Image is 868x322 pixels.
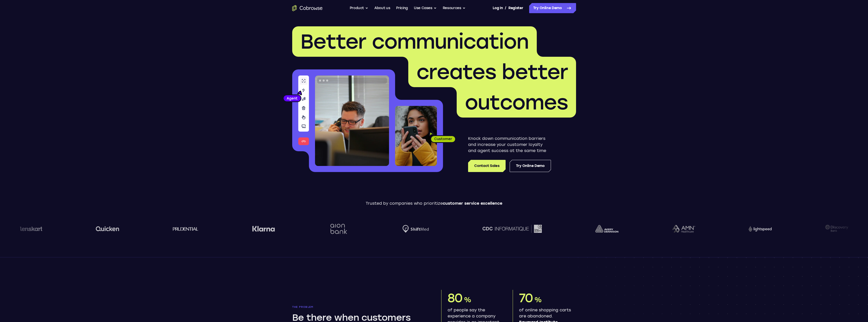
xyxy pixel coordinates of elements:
[479,225,539,233] img: CDC Informatique
[468,160,505,172] a: Contact Sales
[395,106,437,166] img: A customer holding their phone
[519,291,533,305] span: 70
[374,3,390,13] a: About us
[170,227,196,231] img: prudential
[510,160,551,172] a: Try Online Demo
[416,60,568,84] span: creates better
[292,5,323,11] a: Go to the home page
[443,3,466,13] button: Resources
[529,3,576,13] a: Try Online Demo
[326,219,346,239] img: Aion Bank
[315,75,389,166] img: A customer support agent talking on the phone
[746,226,769,231] img: Lightspeed
[505,5,506,11] span: /
[93,225,116,233] img: quicken
[292,306,427,309] p: The problem
[448,291,463,305] span: 80
[249,226,272,232] img: Klarna
[534,295,542,304] span: %
[300,29,529,54] span: Better communication
[400,225,426,233] img: Shiftmed
[350,3,368,13] button: Product
[593,225,616,233] img: avery-dennison
[508,3,523,13] a: Register
[468,136,551,154] p: Knock down communication barriers and increase your customer loyalty and agent success at the sam...
[396,3,408,13] a: Pricing
[464,295,471,304] span: %
[669,225,692,233] img: AMN Healthcare
[414,3,437,13] button: Use Cases
[443,201,502,206] span: customer service excellence
[465,90,568,115] span: outcomes
[493,3,503,13] a: Log In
